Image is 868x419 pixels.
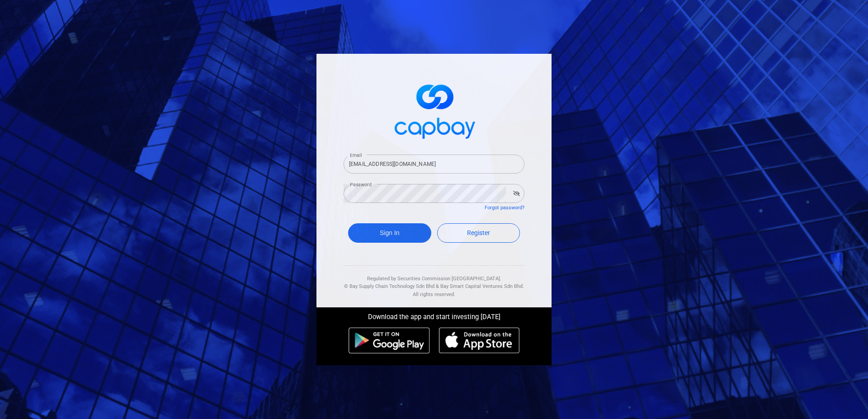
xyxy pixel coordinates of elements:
label: Password [350,181,372,188]
a: Forgot password? [485,205,524,211]
span: © Bay Supply Chain Technology Sdn Bhd [344,283,434,289]
img: logo [389,76,479,144]
button: Sign In [348,223,431,243]
a: Register [437,223,520,243]
span: Bay Smart Capital Ventures Sdn Bhd. [440,283,524,289]
img: android [349,327,430,353]
div: Download the app and start investing [DATE] [310,307,558,323]
div: Regulated by Securities Commission [GEOGRAPHIC_DATA]. & All rights reserved. [344,266,524,299]
span: Register [467,229,490,236]
label: Email [350,152,362,159]
img: ios [439,327,519,353]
